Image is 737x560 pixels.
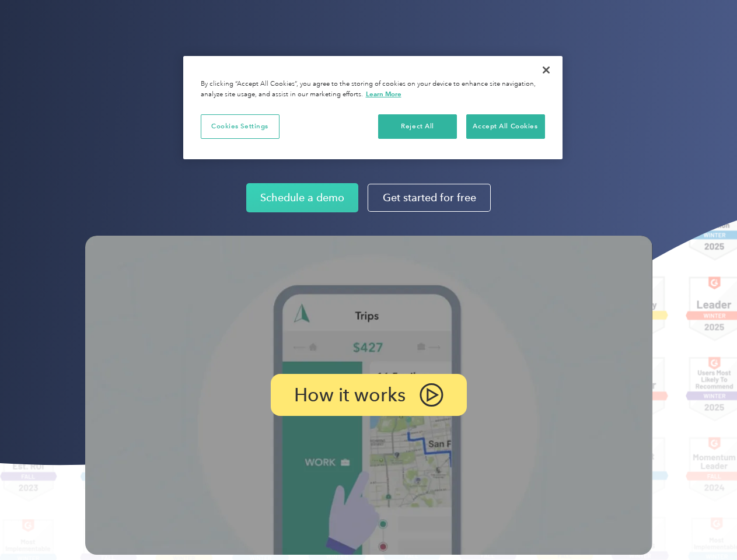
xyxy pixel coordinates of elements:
[366,90,401,98] a: More information about your privacy, opens in a new tab
[183,56,563,159] div: Privacy
[86,69,145,94] input: Submit
[533,57,559,83] button: Close
[368,184,491,212] a: Get started for free
[183,56,563,159] div: Cookie banner
[294,388,406,402] p: How it works
[378,114,457,139] button: Reject All
[201,79,545,100] div: By clicking “Accept All Cookies”, you agree to the storing of cookies on your device to enhance s...
[201,114,280,139] button: Cookies Settings
[466,114,545,139] button: Accept All Cookies
[246,183,358,212] a: Schedule a demo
